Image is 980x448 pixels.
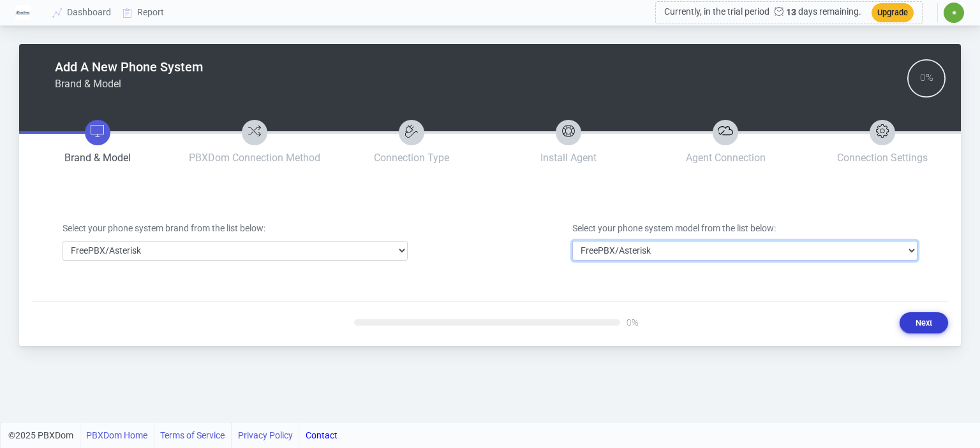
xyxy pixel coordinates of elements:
[189,152,320,164] span: PBXDom Connection Method
[238,423,293,448] a: Privacy Policy
[769,7,796,17] b: 13
[64,152,131,164] span: Brand & Model
[117,1,170,24] a: Report
[8,423,338,448] div: ©2025 PBXDom
[872,3,914,22] button: Upgrade
[664,7,861,17] span: Currently, in the trial period days remaining.
[540,152,597,164] span: Install Agent
[15,5,31,20] img: Logo
[47,1,117,24] a: Dashboard
[620,316,641,329] div: 0%
[55,59,203,75] h4: Add A New Phone System
[63,222,265,235] label: Select your phone system brand from the list below:
[837,152,928,164] span: Connection Settings
[900,312,948,333] button: Next
[920,72,933,85] div: 0%
[951,9,957,17] span: ✷
[686,152,766,164] span: Agent Connection
[160,423,225,448] a: Terms of Service
[374,152,449,164] span: Connection Type
[861,7,914,17] a: Upgrade
[943,2,965,24] button: ✷
[86,423,147,448] a: PBXDom Home
[55,78,203,90] h6: Brand & Model
[572,222,776,235] label: Select your phone system model from the list below:
[306,423,338,448] a: Contact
